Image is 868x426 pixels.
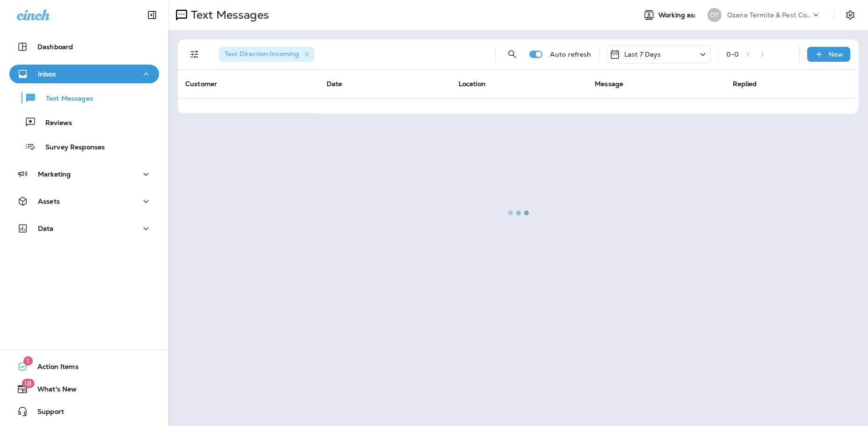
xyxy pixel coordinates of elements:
span: 1 [23,356,33,366]
button: Reviews [9,112,159,132]
p: Survey Responses [36,143,105,152]
button: Data [9,219,159,238]
button: 1Action Items [9,357,159,376]
p: Dashboard [37,43,73,51]
button: Marketing [9,165,159,184]
button: Collapse Sidebar [139,6,165,24]
p: Reviews [36,119,72,128]
button: Survey Responses [9,137,159,156]
span: Action Items [28,363,79,374]
span: Support [28,408,64,419]
button: Inbox [9,65,159,83]
p: New [829,51,843,58]
p: Text Messages [36,95,93,103]
button: Dashboard [9,37,159,56]
span: What's New [28,385,77,397]
p: Data [38,225,54,232]
button: Assets [9,192,159,211]
button: Text Messages [9,88,159,108]
p: Inbox [38,70,56,78]
p: Marketing [38,170,71,178]
span: 18 [22,379,34,388]
button: Support [9,402,159,421]
button: 18What's New [9,380,159,398]
p: Assets [38,198,60,205]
